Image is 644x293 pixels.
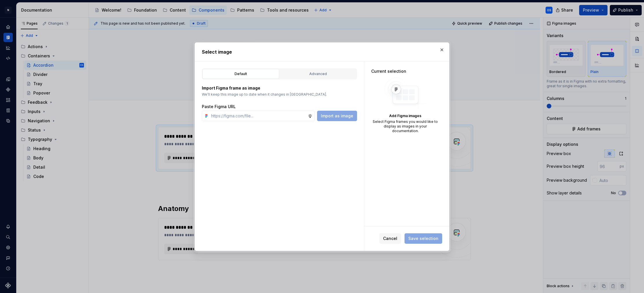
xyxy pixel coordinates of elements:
[204,71,277,77] div: Default
[282,71,354,77] div: Advanced
[202,104,236,110] label: Paste Figma URL
[202,85,357,91] p: Import Figma frame as image
[383,236,397,241] span: Cancel
[209,111,308,121] input: https://figma.com/file...
[371,114,439,118] div: Add Figma images
[371,119,439,133] div: Select Figma frames you would like to display as images in your documentation.
[371,68,439,74] div: Current selection
[202,92,357,97] p: We’ll keep this image up to date when it changes in [GEOGRAPHIC_DATA].
[379,233,401,244] button: Cancel
[202,48,442,55] h2: Select image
